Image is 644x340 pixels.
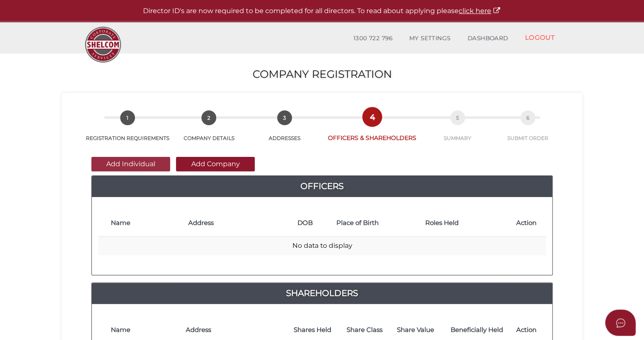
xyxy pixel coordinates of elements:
[520,110,535,125] span: 6
[446,326,508,334] h4: Beneficially Held
[83,120,172,142] a: 1REGISTRATION REQUIREMENTS
[516,219,542,227] h4: Action
[176,157,255,171] button: Add Company
[324,119,421,142] a: 4OFFICERS & SHAREHOLDERS
[172,120,245,142] a: 2COMPANY DETAILS
[336,219,416,227] h4: Place of Birth
[186,326,282,334] h4: Address
[516,326,542,334] h4: Action
[343,326,386,334] h4: Share Class
[91,157,170,171] button: Add Individual
[92,179,552,193] a: Officers
[111,219,180,227] h4: Name
[120,110,135,125] span: 1
[277,110,292,125] span: 3
[450,110,465,125] span: 5
[291,326,335,334] h4: Shares Held
[425,219,508,227] h4: Roles Held
[394,326,437,334] h4: Share Value
[188,219,289,227] h4: Address
[92,286,552,300] a: Shareholders
[421,120,494,142] a: 5SUMMARY
[516,29,563,46] a: LOGOUT
[246,120,324,142] a: 3ADDRESSES
[459,7,501,15] a: click here
[365,110,380,124] span: 4
[81,22,125,67] img: Logo
[21,6,623,16] p: Director ID's are now required to be completed for all directors. To read about applying please
[111,326,177,334] h4: Name
[605,310,636,336] button: Open asap
[345,30,401,47] a: 1300 722 796
[297,219,328,227] h4: DOB
[201,110,216,125] span: 2
[98,237,546,255] td: No data to display
[495,120,561,142] a: 6SUBMIT ORDER
[401,30,459,47] a: MY SETTINGS
[459,30,517,47] a: DASHBOARD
